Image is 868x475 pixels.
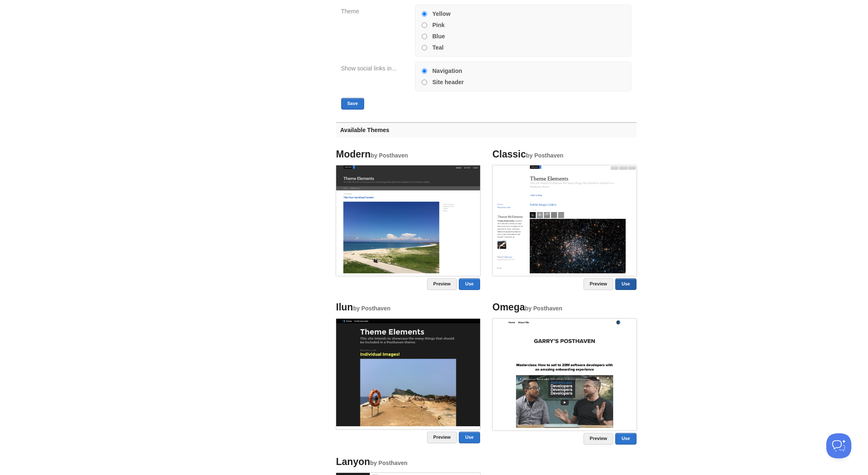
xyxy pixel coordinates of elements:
img: Screenshot [336,165,480,273]
a: Preview [427,432,457,443]
h4: Modern [336,149,480,160]
a: Preview [427,278,457,290]
small: by Posthaven [526,152,564,159]
small: by Posthaven [370,460,408,466]
a: Use [459,278,480,290]
h3: Available Themes [336,122,637,137]
small: by Posthaven [371,152,408,159]
iframe: Help Scout Beacon - Open [826,433,851,458]
img: Screenshot [493,319,637,428]
button: Save [341,98,365,110]
h4: Ilun [336,302,480,312]
img: Screenshot [493,165,637,273]
label: Teal [433,45,444,50]
img: Screenshot [336,319,480,427]
label: Site header [433,79,464,85]
a: Use [615,278,636,290]
small: by Posthaven [353,305,390,312]
small: by Posthaven [525,305,562,312]
a: Use [615,433,636,445]
label: Pink [433,22,445,28]
label: Yellow [433,11,451,17]
label: Theme [341,8,410,16]
h4: Omega [493,302,637,312]
h4: Classic [493,149,637,160]
label: Show social links in... [341,65,410,73]
label: Blue [433,33,445,39]
a: Use [459,432,480,443]
label: Navigation [433,68,463,74]
a: Preview [584,433,614,445]
a: Preview [584,278,614,290]
h4: Lanyon [336,457,480,467]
